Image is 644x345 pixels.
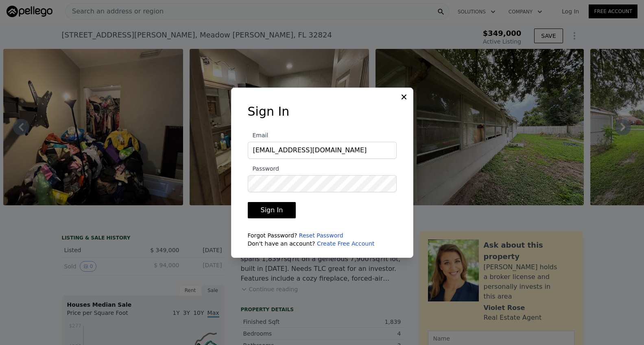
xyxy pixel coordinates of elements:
span: Password [248,165,279,172]
input: Password [248,175,397,192]
input: Email [248,142,397,159]
button: Sign In [248,202,296,218]
a: Reset Password [299,232,343,239]
span: Email [248,132,269,138]
a: Create Free Account [317,240,375,247]
div: Forgot Password? Don't have an account? [248,231,397,248]
h3: Sign In [248,104,397,119]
